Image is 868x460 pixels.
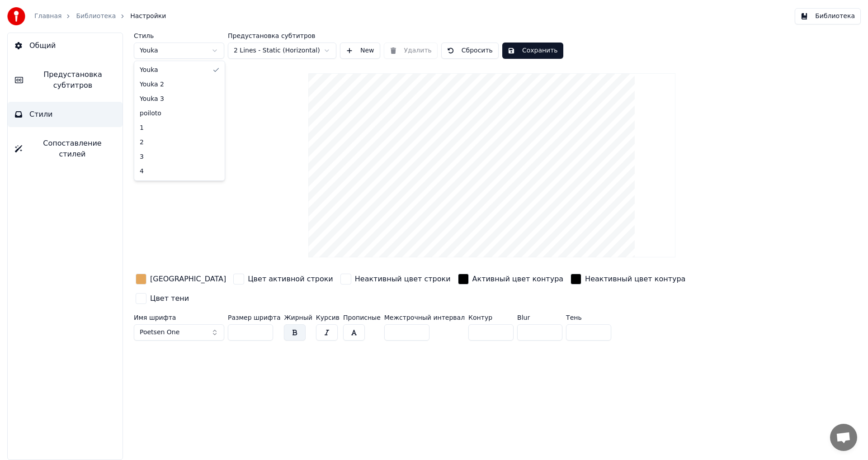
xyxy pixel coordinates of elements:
[140,95,164,104] span: Youka 3
[140,66,158,75] span: Youka
[140,167,144,176] span: 4
[140,152,144,161] span: 3
[140,109,161,118] span: poiloto
[140,80,164,89] span: Youka 2
[140,123,144,133] span: 1
[140,138,144,147] span: 2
